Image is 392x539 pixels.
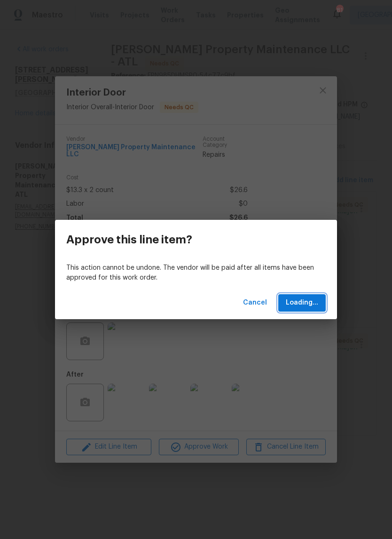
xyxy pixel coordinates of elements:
h3: Approve this line item? [66,233,192,246]
p: This action cannot be undone. The vendor will be paid after all items have been approved for this... [66,263,326,283]
button: Loading... [278,294,326,312]
span: Cancel [243,297,267,309]
button: Cancel [239,294,271,312]
span: Loading... [286,297,318,309]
